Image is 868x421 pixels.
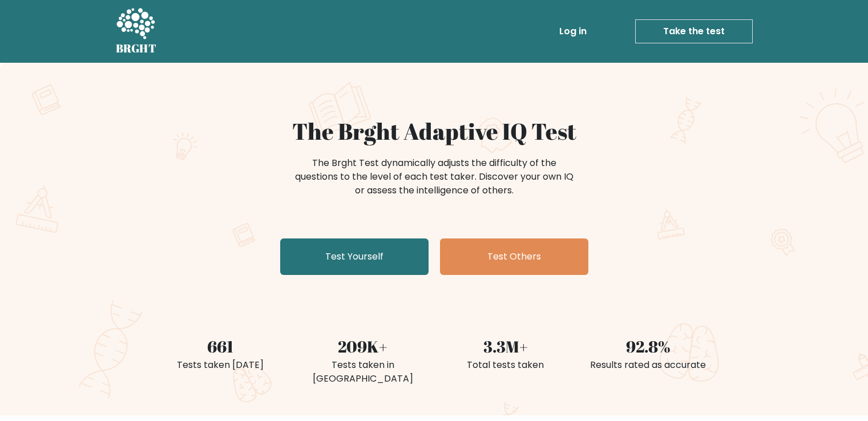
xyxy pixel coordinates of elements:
div: The Brght Test dynamically adjusts the difficulty of the questions to the level of each test take... [292,156,577,197]
div: Total tests taken [441,358,570,372]
div: 661 [156,334,285,358]
h1: The Brght Adaptive IQ Test [156,118,713,145]
div: 3.3M+ [441,334,570,358]
a: Log in [555,20,591,43]
a: Take the test [635,19,753,43]
a: Test Others [440,238,588,275]
a: Test Yourself [280,238,429,275]
h5: BRGHT [116,42,157,55]
div: 92.8% [584,334,713,358]
div: Tests taken [DATE] [156,358,285,372]
a: BRGHT [116,5,157,58]
div: Tests taken in [GEOGRAPHIC_DATA] [298,358,427,386]
div: Results rated as accurate [584,358,713,372]
div: 209K+ [298,334,427,358]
